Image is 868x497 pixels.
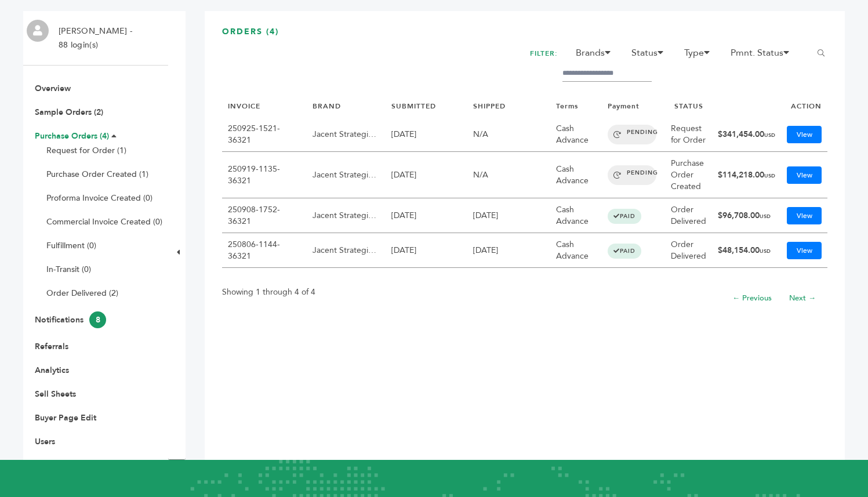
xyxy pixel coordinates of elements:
[608,125,656,144] span: PENDING
[35,389,76,400] a: Sell Sheets
[307,117,386,152] td: Jacent Strategic Manufacturing, LLC
[46,145,126,156] a: Request for Order (1)
[35,83,71,94] a: Overview
[228,204,280,227] a: 250908-1752-36321
[556,101,578,111] a: Terms
[550,233,602,268] td: Cash Advance
[35,341,68,352] a: Referrals
[391,101,436,111] a: SUBMITTED
[665,117,712,152] td: Request for Order
[46,240,96,251] a: Fulfillment (0)
[467,152,550,198] td: N/A
[608,209,641,224] span: PAID
[46,288,118,299] a: Order Delivered (2)
[760,248,771,255] span: USD
[228,123,280,146] a: 250925-1521-36321
[307,233,386,268] td: Jacent Strategic Manufacturing, LLC
[678,46,722,66] li: Type
[626,46,676,66] li: Status
[307,152,386,198] td: Jacent Strategic Manufacturing, LLC
[665,96,712,117] th: STATUS
[467,117,550,152] td: N/A
[473,101,506,111] a: SHIPPED
[732,293,772,303] a: ← Previous
[764,172,775,179] span: USD
[725,46,802,66] li: Pmnt. Status
[608,165,656,185] span: PENDING
[27,20,49,42] img: profile.png
[530,46,558,61] h2: FILTER:
[712,152,781,198] td: $114,218.00
[386,233,467,268] td: [DATE]
[467,198,550,233] td: [DATE]
[53,24,135,52] li: [PERSON_NAME] - 88 login(s)
[35,130,109,142] a: Purchase Orders (4)
[386,117,467,152] td: [DATE]
[608,244,641,259] span: PAID
[89,311,106,328] span: 8
[550,198,602,233] td: Cash Advance
[46,193,152,204] a: Proforma Invoice Created (0)
[562,66,652,82] input: Filter by keywords
[712,198,781,233] td: $96,708.00
[550,117,602,152] td: Cash Advance
[35,436,55,447] a: Users
[760,213,771,220] span: USD
[570,46,623,66] li: Brands
[608,101,640,111] a: Payment
[222,285,315,299] p: Showing 1 through 4 of 4
[35,107,103,118] a: Sample Orders (2)
[665,198,712,233] td: Order Delivered
[46,169,148,180] a: Purchase Order Created (1)
[228,239,280,262] a: 250806-1144-36321
[781,96,827,117] th: ACTION
[764,132,775,139] span: USD
[787,126,822,143] a: View
[665,233,712,268] td: Order Delivered
[787,166,822,184] a: View
[467,233,550,268] td: [DATE]
[46,264,91,275] a: In-Transit (0)
[787,242,822,259] a: View
[665,152,712,198] td: Purchase Order Created
[35,412,96,423] a: Buyer Page Edit
[712,117,781,152] td: $341,454.00
[712,233,781,268] td: $48,154.00
[228,101,260,111] a: INVOICE
[35,314,106,325] a: Notifications8
[228,164,280,186] a: 250919-1135-36321
[787,207,822,224] a: View
[386,152,467,198] td: [DATE]
[313,101,341,111] a: BRAND
[46,216,162,227] a: Commercial Invoice Created (0)
[307,198,386,233] td: Jacent Strategic Manufacturing, LLC
[222,26,827,46] h3: ORDERS (4)
[789,293,816,303] a: Next →
[386,198,467,233] td: [DATE]
[35,365,69,376] a: Analytics
[550,152,602,198] td: Cash Advance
